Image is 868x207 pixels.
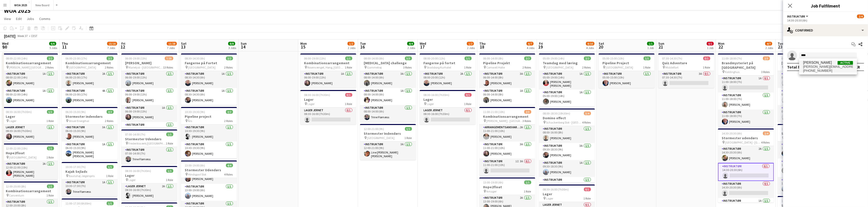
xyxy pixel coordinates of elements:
[185,110,205,114] span: 10:30-19:30 (9h)
[524,110,531,114] span: 2/3
[539,116,595,120] h3: Domino effect
[479,124,535,141] app-card-role: Arrangementsansvarlig2A1/111:00-21:00 (10h)[PERSON_NAME]
[420,90,476,124] app-job-card: 08:30-16:00 (7h30m)0/1Lager Lager1 RoleLager Jernet0/108:30-16:00 (7h30m)
[524,56,531,60] span: 2/2
[546,196,553,200] span: Lager
[181,71,237,88] app-card-role: Instruktør1A1/108:30-14:30 (6h)[PERSON_NAME]
[47,56,54,60] span: 2/2
[62,53,118,105] div: 06:00-23:00 (17h)2/2Kombinationsarrangement [GEOGRAPHIC_DATA]2 RolesInstruktør2A1/106:00-23:00 (1...
[300,53,356,88] div: 06:00-19:00 (13h)1/1Kombinationsarrangement Rosenvænget, Høng, [GEOGRAPHIC_DATA]1 RoleInstruktør1...
[787,14,809,18] button: Instruktør
[722,56,742,60] span: 11:00-18:00 (7h)
[224,119,233,123] span: 2 Roles
[424,56,445,60] span: 08:00-20:00 (12h)
[2,161,58,179] app-card-role: Instruktør2A1/112:00-22:00 (10h)[PERSON_NAME] [PERSON_NAME]
[62,107,118,160] app-job-card: 06:30-15:30 (9h)2/2Stormester indendørs Struer Energihal2 RolesInstruktør3A1/106:30-15:30 (9h)[PE...
[427,65,451,69] span: Skodsborg Kurhotel
[66,201,92,205] span: 11:00-17:30 (6h30m)
[778,177,834,194] app-card-role: Instruktør1A1/111:00-19:30 (8h30m)[PERSON_NAME]
[9,155,37,159] span: [GEOGRAPHIC_DATA]
[420,61,476,65] h3: Fangerne på fortet
[107,201,114,205] span: 1/1
[725,140,761,144] span: [GEOGRAPHIC_DATA] - [GEOGRAPHIC_DATA]
[47,119,54,123] span: 1 Role
[778,141,834,158] app-card-role: Instruktør1A1/111:00-19:30 (8h30m)[PERSON_NAME]
[703,65,710,69] span: 1 Role
[761,70,770,74] span: 3 Roles
[360,141,416,160] app-card-role: Instruktør3A1/112:00-21:00 (9h)Line [PERSON_NAME] [PERSON_NAME]
[62,124,118,141] app-card-role: Instruktør3A1/106:30-15:30 (9h)[PERSON_NAME]
[405,136,412,140] span: 1 Role
[644,56,651,60] span: 1/1
[6,56,28,60] span: 08:00-22:00 (14h)
[2,61,58,65] h3: Kombinationsarrangement
[479,53,535,105] div: 06:00-14:00 (8h)2/2Pipeline Projekt Comwell Holte2 RolesInstruktør3A1/106:00-14:00 (8h)[PERSON_NA...
[224,65,233,69] span: 2 Roles
[479,185,535,189] h3: Hope2float
[345,65,352,69] span: 1 Role
[4,7,31,14] h1: WOA 2025
[121,173,177,178] h3: Lager
[47,110,54,114] span: 1/1
[539,192,595,196] h3: Lager
[121,147,177,164] app-card-role: Instruktør1/107:00-14:00 (7h)Trine Flørnæss
[524,180,531,184] span: 1/1
[300,61,356,65] h3: Kombinationsarrangement
[360,53,416,122] app-job-card: 08:00-14:00 (6h)3/3[MEDICAL_DATA] challenge Gammelrøj3 RolesInstruktør3A1/108:00-14:00 (6h)[PERSO...
[783,2,868,9] h3: Job Fulfilment
[487,65,505,69] span: Comwell Holte
[763,131,770,135] span: 2/4
[778,71,834,88] app-card-role: Instruktør1A0/106:30-18:00 (11h30m)
[539,108,595,182] app-job-card: 08:00-18:30 (10h30m)3/4Domino effect Schackenborg Slot - [GEOGRAPHIC_DATA]4 RolesInstruktør1/108:...
[2,53,58,105] app-job-card: 08:00-22:00 (14h)2/2Kombinationsarrangement [PERSON_NAME] [GEOGRAPHIC_DATA] og [GEOGRAPHIC_DATA]2...
[121,137,177,141] h3: Stormester Udendørs
[121,183,177,200] app-card-role: Lager Jernet2A1/108:30-16:00 (7h30m)[PERSON_NAME]
[6,146,28,150] span: 12:00-22:00 (10h)
[62,61,118,65] h3: Kombinationsarrangement
[405,56,412,60] span: 3/3
[658,61,714,65] h3: Quiz Adventure
[420,107,476,124] app-card-role: Lager Jernet0/108:30-16:00 (7h30m)
[121,122,177,139] app-card-role: Instruktør1/106:00-19:00 (13h)
[424,93,450,97] span: 08:30-16:00 (7h30m)
[2,151,58,155] h3: Hope2float
[224,172,233,176] span: 4 Roles
[599,61,655,65] h3: Pipeline Project
[6,110,32,114] span: 08:30-16:00 (7h30m)
[539,71,595,89] app-card-role: Instruktør1A1/105:00-19:00 (14h)[PERSON_NAME] [PERSON_NAME]
[62,41,68,46] span: Thu
[181,184,237,201] app-card-role: Instruktør1/113:00-19:00 (6h)[PERSON_NAME]
[2,189,58,193] h3: Kombinationsarrangement
[479,88,535,105] app-card-role: Instruktør1A1/106:00-14:00 (8h)[PERSON_NAME]
[300,90,356,124] app-job-card: 08:30-16:00 (7h30m)0/1Lager Lager1 RoleLager Jernet0/108:30-16:00 (7h30m)
[2,107,58,141] app-job-card: 08:30-16:00 (7h30m)1/1Lager Lager1 RoleLager Jernet1/108:30-16:00 (7h30m)[PERSON_NAME]
[718,61,774,70] h3: Brandmysteriet på [GEOGRAPHIC_DATA]
[181,107,237,158] app-job-card: 10:30-19:30 (9h)2/2Pipeline project Års2 RolesInstruktør1/110:30-19:30 (9h)[PERSON_NAME]Instruktø...
[546,65,574,69] span: [GEOGRAPHIC_DATA]
[658,53,714,88] app-job-card: 07:30-14:30 (7h)0/1Quiz Adventure Middelfart1 RoleInstruktør3A0/107:30-14:30 (7h)
[27,16,34,21] span: Jobs
[778,158,834,177] app-card-role: Instruktør1A1/111:00-19:30 (8h30m)[PERSON_NAME] Have [PERSON_NAME] [PERSON_NAME]
[778,124,834,194] app-job-card: 11:00-19:30 (8h30m)3/3Sæbekasse Grandprix Asperup - Vestfyn3 RolesInstruktør1A1/111:00-19:30 (8h3...
[718,75,774,92] app-card-role: Instruktør1A0/111:00-18:00 (7h)
[838,61,853,65] span: Active
[47,193,54,197] span: 1 Role
[9,65,45,69] span: [PERSON_NAME] [GEOGRAPHIC_DATA] og [GEOGRAPHIC_DATA]
[107,56,114,60] span: 2/2
[606,65,633,69] span: [GEOGRAPHIC_DATA]
[121,61,177,65] h3: [PERSON_NAME]
[778,53,834,122] app-job-card: 06:30-18:00 (11h30m)0/3[MEDICAL_DATA] Challenge Ringsted3 RolesInstruktør1A0/106:30-18:00 (11h30m...
[718,53,774,126] app-job-card: 11:00-18:00 (7h)2/3Brandmysteriet på [GEOGRAPHIC_DATA] Koldinghus3 RolesInstruktør1A0/111:00-18:0...
[2,143,58,179] app-job-card: 12:00-22:00 (10h)1/1Hope2float [GEOGRAPHIC_DATA]1 RoleInstruktør2A1/112:00-22:00 (10h)[PERSON_NAM...
[662,56,683,60] span: 07:30-14:30 (7h)
[107,165,114,169] span: 1/1
[188,65,216,69] span: [GEOGRAPHIC_DATA]
[599,53,655,88] app-job-card: 05:00-15:00 (10h)1/1Pipeline Project [GEOGRAPHIC_DATA]1 RoleInstruktør1/105:00-15:00 (10h)[PERSON...
[718,181,774,198] app-card-role: Instruktør0/114:30-20:30 (6h)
